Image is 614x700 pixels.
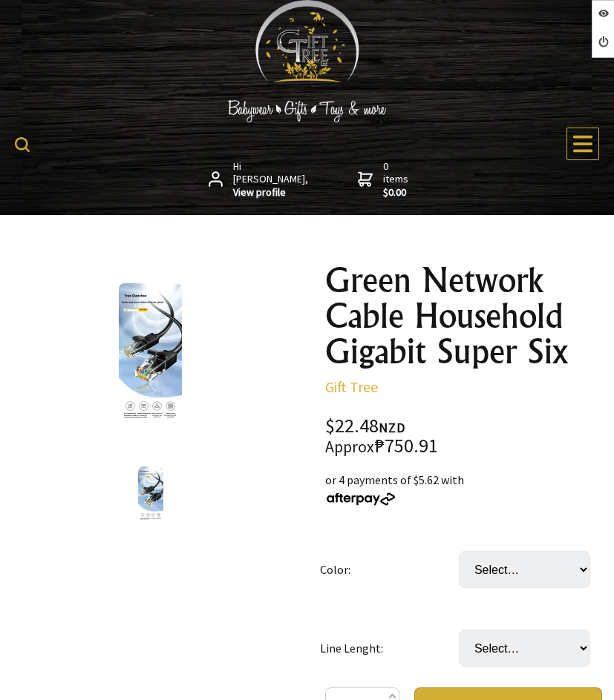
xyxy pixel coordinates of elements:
[325,417,603,456] div: $22.48 ₱750.91
[233,186,310,199] strong: View profile
[15,137,30,152] img: product search
[358,160,411,199] a: 0 items$0.00
[325,377,378,396] a: Gift Tree
[325,492,396,506] img: Afterpay
[196,100,419,122] img: Babywear - Gifts - Toys & more
[325,437,374,457] small: Approx
[233,160,310,199] span: Hi [PERSON_NAME],
[119,283,182,426] img: Green Network Cable Household Gigabit Super Six
[320,530,459,609] td: Color:
[383,159,411,199] span: 0 items
[325,471,603,506] div: or 4 payments of $5.62 with
[325,262,603,369] h1: Green Network Cable Household Gigabit Super Six
[209,160,310,199] a: Hi [PERSON_NAME],View profile
[138,466,163,523] img: Green Network Cable Household Gigabit Super Six
[320,609,459,687] td: Line Lenght:
[379,419,405,436] span: NZD
[383,186,411,199] strong: $0.00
